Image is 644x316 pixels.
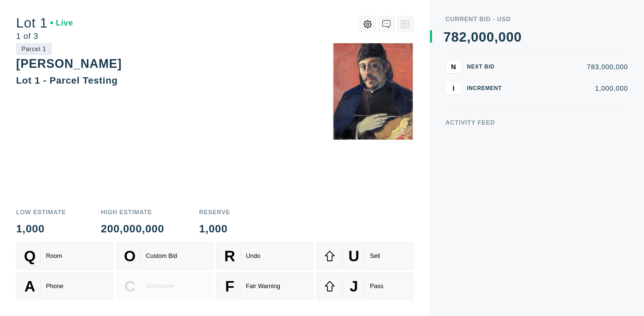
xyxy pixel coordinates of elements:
[513,63,628,70] div: 783,000,000
[116,272,213,300] button: CAuctioneer
[16,223,66,234] div: 1,000
[101,209,164,215] div: High Estimate
[24,247,36,265] span: Q
[445,60,462,74] button: N
[348,247,359,265] span: U
[124,278,135,295] span: C
[459,30,467,44] div: 2
[467,64,507,70] div: Next Bid
[224,247,235,265] span: R
[46,253,62,260] div: Room
[16,32,73,40] div: 1 of 3
[471,30,479,44] div: 0
[486,30,494,44] div: 0
[199,223,230,234] div: 1,000
[494,30,498,165] div: ,
[101,223,164,234] div: 200,000,000
[479,30,486,44] div: 0
[370,253,380,260] div: Sell
[445,120,628,126] div: Activity Feed
[506,30,514,44] div: 0
[514,30,522,44] div: 0
[16,75,118,86] div: Lot 1 - Parcel Testing
[370,283,383,290] div: Pass
[146,283,175,290] div: Auctioneer
[16,57,122,71] div: [PERSON_NAME]
[445,82,462,95] button: I
[498,30,506,44] div: 0
[216,272,313,300] button: FFair Warning
[16,16,73,30] div: Lot 1
[246,253,260,260] div: Undo
[124,247,136,265] span: O
[316,242,413,270] button: USell
[146,253,177,260] div: Custom Bid
[246,283,280,290] div: Fair Warning
[16,43,52,55] div: Parcel 1
[467,86,507,91] div: Increment
[216,242,313,270] button: RUndo
[445,16,628,22] div: Current Bid - USD
[225,278,234,295] span: F
[451,30,459,44] div: 8
[50,19,73,27] div: Live
[467,30,471,165] div: ,
[16,242,113,270] button: QRoom
[16,272,113,300] button: APhone
[316,272,413,300] button: JPass
[350,278,358,295] span: J
[443,30,451,44] div: 7
[199,209,230,215] div: Reserve
[451,63,456,71] span: N
[24,278,35,295] span: A
[16,209,66,215] div: Low Estimate
[46,283,63,290] div: Phone
[116,242,213,270] button: OCustom Bid
[452,84,454,92] span: I
[513,85,628,92] div: 1,000,000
